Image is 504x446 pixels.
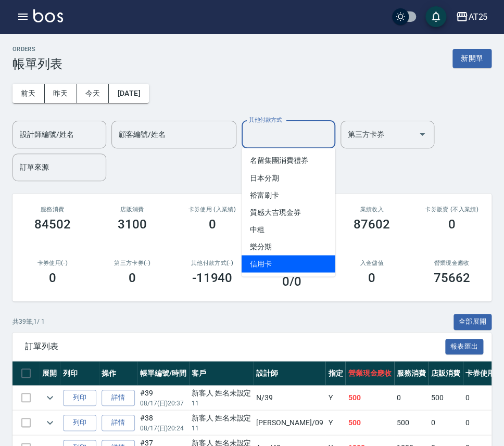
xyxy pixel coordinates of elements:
span: 質感大吉現金券 [242,203,335,221]
h2: 入金儲值 [344,260,399,266]
a: 新開單 [452,53,492,63]
button: 報表匯出 [445,339,484,355]
p: 08/17 (日) 20:24 [140,424,186,433]
td: 0 [429,411,463,435]
h3: 3100 [118,217,147,232]
span: 名留集團消費禮券 [242,152,335,169]
h3: 0 [208,217,216,232]
th: 營業現金應收 [345,361,394,386]
h2: 卡券使用 (入業績) [185,206,240,213]
p: 11 [192,424,251,433]
h3: 0 [49,271,56,285]
h2: 業績收入 [344,206,399,213]
button: 列印 [63,415,96,431]
h3: 帳單列表 [12,57,62,71]
th: 指定 [325,361,345,386]
h3: -11940 [192,271,233,285]
td: #38 [137,411,189,435]
h3: 84502 [34,217,71,232]
button: 新開單 [452,49,492,68]
a: 詳情 [102,415,135,431]
p: 11 [192,399,251,408]
td: 500 [394,411,429,435]
a: 詳情 [102,390,135,406]
button: expand row [42,415,58,430]
td: #39 [137,386,189,410]
th: 設計師 [254,361,325,386]
h2: 卡券販賣 (不入業績) [424,206,479,213]
span: 樂分期 [242,238,335,255]
td: 500 [345,411,394,435]
div: AT25 [468,10,487,23]
button: [DATE] [109,84,148,103]
th: 服務消費 [394,361,429,386]
th: 客戶 [189,361,254,386]
h3: 0 /0 [282,274,301,289]
p: 共 39 筆, 1 / 1 [12,317,45,326]
span: 日本分期 [242,169,335,186]
button: expand row [42,390,58,405]
td: Y [325,411,345,435]
h2: 店販消費 [105,206,159,213]
button: 昨天 [45,84,77,103]
th: 操作 [99,361,137,386]
h3: 0 [448,217,455,232]
label: 其他付款方式 [249,116,282,124]
h3: 0 [368,271,375,285]
h2: 其他付款方式(-) [185,260,240,266]
img: Logo [33,9,63,22]
td: 500 [345,386,394,410]
h2: 卡券使用(-) [25,260,80,266]
th: 展開 [40,361,60,386]
h3: 87602 [354,217,390,232]
a: 報表匯出 [445,341,484,351]
h3: 75662 [433,271,470,285]
button: 列印 [63,390,96,406]
span: 中租 [242,221,335,238]
h3: 0 [129,271,136,285]
td: N /39 [254,386,325,410]
span: 訂單列表 [25,341,445,352]
td: Y [325,386,345,410]
th: 列印 [60,361,99,386]
td: 500 [429,386,463,410]
div: 新客人 姓名未設定 [192,413,251,424]
td: [PERSON_NAME] /09 [254,411,325,435]
button: 前天 [12,84,45,103]
th: 帳單編號/時間 [137,361,189,386]
span: 信用卡 [242,255,335,272]
th: 店販消費 [429,361,463,386]
h2: 第三方卡券(-) [105,260,159,266]
button: save [425,6,446,27]
button: Open [414,126,431,143]
button: 全部展開 [453,314,492,330]
h3: 服務消費 [25,206,80,213]
h2: ORDERS [12,46,62,53]
td: 0 [394,386,429,410]
h2: 營業現金應收 [424,260,479,266]
button: AT25 [451,6,492,28]
span: 裕富刷卡 [242,186,335,203]
p: 08/17 (日) 20:37 [140,399,186,408]
button: 今天 [77,84,109,103]
div: 新客人 姓名未設定 [192,388,251,399]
